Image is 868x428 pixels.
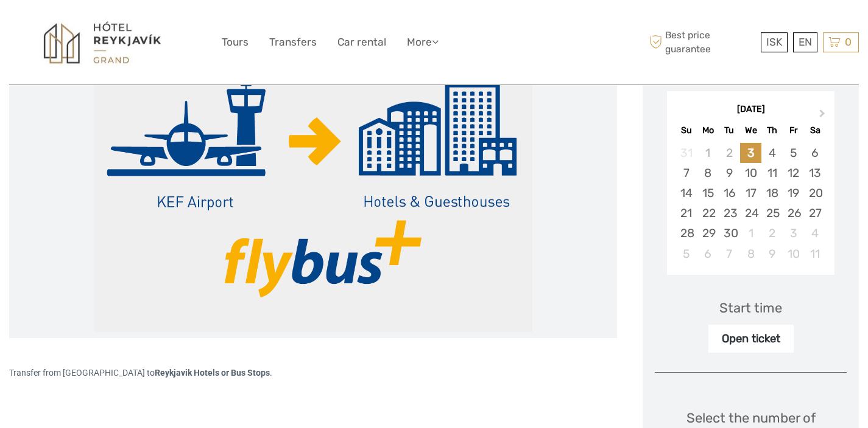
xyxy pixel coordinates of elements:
span: 0 [843,36,853,48]
div: Choose Tuesday, September 30th, 2025 [719,223,740,243]
div: Choose Friday, September 19th, 2025 [783,183,804,203]
div: month 2025-09 [671,143,830,264]
div: EN [793,32,817,52]
div: Choose Monday, October 6th, 2025 [697,244,719,264]
div: Not available Sunday, August 31st, 2025 [676,143,697,163]
div: Choose Sunday, September 14th, 2025 [676,183,697,203]
div: [DATE] [667,103,834,116]
div: Choose Sunday, September 7th, 2025 [676,163,697,183]
div: Choose Friday, October 10th, 2025 [783,244,804,264]
div: Choose Thursday, September 25th, 2025 [761,203,783,223]
div: Tu [719,122,740,139]
span: Transfer from [GEOGRAPHIC_DATA] to [9,368,270,378]
a: More [407,33,439,51]
div: Choose Saturday, September 27th, 2025 [804,203,825,223]
span: Best price guarantee [646,29,758,55]
div: Choose Tuesday, September 9th, 2025 [719,163,740,183]
div: Choose Thursday, October 2nd, 2025 [761,223,783,243]
div: Choose Friday, September 26th, 2025 [783,203,804,223]
a: Car rental [337,33,386,51]
img: a771a4b2aca44685afd228bf32f054e4_main_slider.png [94,40,532,332]
div: Choose Thursday, September 4th, 2025 [761,143,783,163]
div: Choose Saturday, September 13th, 2025 [804,163,825,183]
div: Choose Thursday, September 18th, 2025 [761,183,783,203]
button: Next Month [814,106,833,126]
a: Tours [222,33,249,51]
div: We [740,122,761,139]
div: Start time [719,299,782,317]
div: Not available Tuesday, September 2nd, 2025 [719,143,740,163]
div: Choose Tuesday, September 16th, 2025 [719,183,740,203]
strong: Reykjavik Hotels or Bus Stops [155,368,270,378]
div: Choose Wednesday, September 24th, 2025 [740,203,761,223]
div: Choose Sunday, September 21st, 2025 [676,203,697,223]
div: Choose Tuesday, September 23rd, 2025 [719,203,740,223]
button: Open LiveChat chat widget [140,19,155,33]
div: Choose Saturday, September 6th, 2025 [804,143,825,163]
div: Fr [783,122,804,139]
div: Choose Wednesday, October 1st, 2025 [740,223,761,243]
div: Sa [804,122,825,139]
div: Choose Sunday, October 5th, 2025 [676,244,697,264]
div: Choose Tuesday, October 7th, 2025 [719,244,740,264]
div: Choose Monday, September 22nd, 2025 [697,203,719,223]
div: Choose Saturday, October 4th, 2025 [804,223,825,243]
div: Su [676,122,697,139]
div: Choose Sunday, September 28th, 2025 [676,223,697,243]
div: Choose Wednesday, October 8th, 2025 [740,244,761,264]
div: Choose Wednesday, September 3rd, 2025 [740,143,761,163]
div: Choose Friday, September 5th, 2025 [783,143,804,163]
div: Th [761,122,783,139]
div: Choose Wednesday, September 10th, 2025 [740,163,761,183]
p: We're away right now. Please check back later! [17,21,138,31]
span: . [270,368,272,378]
div: Not available Monday, September 1st, 2025 [697,143,719,163]
span: ISK [766,36,782,48]
div: Mo [697,122,719,139]
div: Choose Friday, September 12th, 2025 [783,163,804,183]
div: Choose Thursday, October 9th, 2025 [761,244,783,264]
a: Transfers [269,33,317,51]
div: Open ticket [708,325,794,353]
div: Choose Saturday, October 11th, 2025 [804,244,825,264]
div: Choose Saturday, September 20th, 2025 [804,183,825,203]
div: Choose Monday, September 15th, 2025 [697,183,719,203]
div: Choose Monday, September 8th, 2025 [697,163,719,183]
div: Choose Monday, September 29th, 2025 [697,223,719,243]
div: Choose Thursday, September 11th, 2025 [761,163,783,183]
img: 1297-6b06db7f-02dc-4384-8cae-a6e720e92c06_logo_big.jpg [35,17,169,68]
div: Choose Wednesday, September 17th, 2025 [740,183,761,203]
div: Choose Friday, October 3rd, 2025 [783,223,804,243]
